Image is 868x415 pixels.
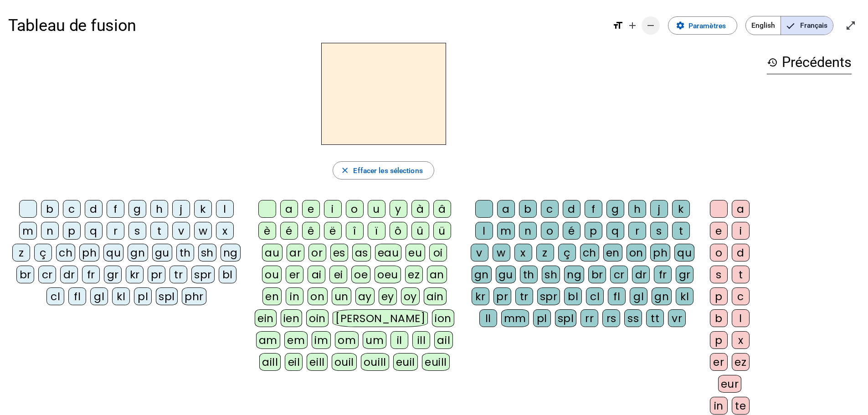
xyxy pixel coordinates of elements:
div: ill [412,331,430,349]
div: er [286,266,303,283]
div: an [427,266,447,283]
div: p [710,287,728,305]
button: Effacer les sélections [333,161,434,179]
div: on [627,244,646,261]
button: Diminuer la taille de la police [642,16,660,35]
div: pl [533,309,551,327]
div: am [256,331,280,349]
div: ph [79,244,99,261]
div: w [194,222,212,240]
div: er [710,353,728,371]
div: cl [46,287,64,305]
div: n [41,222,59,240]
div: om [335,331,359,349]
div: e [710,222,728,240]
div: kr [126,266,144,283]
div: j [172,200,190,218]
div: d [563,200,580,218]
div: n [519,222,537,240]
div: gn [472,266,492,283]
div: î [346,222,364,240]
div: im [312,331,331,349]
div: phr [182,287,206,305]
div: h [628,200,646,218]
div: br [588,266,606,283]
mat-icon: close [340,166,349,175]
div: ay [355,287,375,305]
div: l [732,309,750,327]
div: x [732,331,750,349]
div: en [262,287,282,305]
div: un [332,287,351,305]
div: euil [393,353,418,371]
span: Effacer les sélections [353,164,422,177]
div: ion [432,309,454,327]
mat-icon: format_size [612,20,623,31]
div: â [433,200,451,218]
div: k [672,200,690,218]
div: k [194,200,212,218]
div: s [650,222,668,240]
div: ph [650,244,670,261]
div: ar [287,244,304,261]
div: in [286,287,303,305]
div: dr [60,266,78,283]
div: gr [676,266,693,283]
div: kr [472,287,489,305]
div: c [541,200,559,218]
div: é [280,222,298,240]
div: s [710,266,728,283]
div: r [628,222,646,240]
div: è [258,222,276,240]
div: as [352,244,371,261]
div: um [363,331,386,349]
div: [PERSON_NAME] [333,309,428,327]
div: t [732,266,750,283]
div: ch [56,244,75,261]
div: é [563,222,580,240]
div: y [390,200,407,218]
div: aill [259,353,281,371]
div: f [107,200,124,218]
div: euill [422,353,450,371]
div: ez [732,353,750,371]
div: ç [558,244,576,261]
div: th [520,266,538,283]
div: eil [285,353,303,371]
div: pr [493,287,511,305]
div: gl [630,287,647,305]
div: fr [654,266,672,283]
div: cr [610,266,628,283]
div: ouil [332,353,357,371]
div: bl [219,266,236,283]
div: c [63,200,81,218]
span: English [746,16,781,35]
div: gn [128,244,148,261]
div: oy [401,287,420,305]
mat-icon: settings [676,21,685,30]
mat-icon: add [627,20,638,31]
div: ü [433,222,451,240]
div: kl [676,287,693,305]
div: z [12,244,30,261]
div: v [471,244,488,261]
div: au [262,244,282,261]
div: à [411,200,429,218]
div: o [346,200,364,218]
div: v [172,222,190,240]
div: ç [34,244,52,261]
div: t [150,222,168,240]
div: ien [281,309,303,327]
div: qu [103,244,123,261]
div: ez [405,266,423,283]
div: kl [112,287,130,305]
div: t [672,222,690,240]
div: p [710,331,728,349]
div: th [176,244,194,261]
div: u [368,200,385,218]
div: on [308,287,327,305]
div: û [411,222,429,240]
div: rs [602,309,620,327]
div: w [493,244,510,261]
div: gn [652,287,672,305]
